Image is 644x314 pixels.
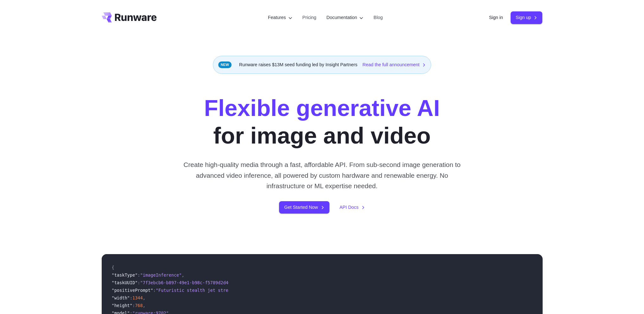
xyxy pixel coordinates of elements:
[213,56,431,74] div: Runware raises $13M seed funding led by Insight Partners
[156,288,392,293] span: "Futuristic stealth jet streaking through a neon-lit cityscape with glowing purple exhaust"
[489,14,503,21] a: Sign in
[182,272,184,278] span: ,
[181,159,463,191] p: Create high-quality media through a fast, affordable API. From sub-second image generation to adv...
[268,14,292,21] label: Features
[153,288,156,293] span: :
[204,95,440,121] strong: Flexible generative AI
[140,272,182,278] span: "imageInference"
[303,14,316,21] a: Pricing
[112,280,138,285] span: "taskUUID"
[112,265,114,270] span: {
[132,303,135,308] span: :
[340,204,365,211] a: API Docs
[143,295,145,300] span: ,
[112,295,130,300] span: "width"
[132,295,143,300] span: 1344
[112,288,153,293] span: "positivePrompt"
[137,280,140,285] span: :
[140,280,239,285] span: "7f3ebcb6-b897-49e1-b98c-f5789d2d40d7"
[373,14,383,21] a: Blog
[137,272,140,278] span: :
[112,303,132,308] span: "height"
[511,11,543,24] a: Sign up
[112,272,138,278] span: "taskType"
[102,12,157,22] a: Go to /
[362,61,426,68] a: Read the full announcement
[204,94,440,149] h1: for image and video
[135,303,143,308] span: 768
[327,14,364,21] label: Documentation
[130,295,132,300] span: :
[279,201,329,214] a: Get Started Now
[143,303,145,308] span: ,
